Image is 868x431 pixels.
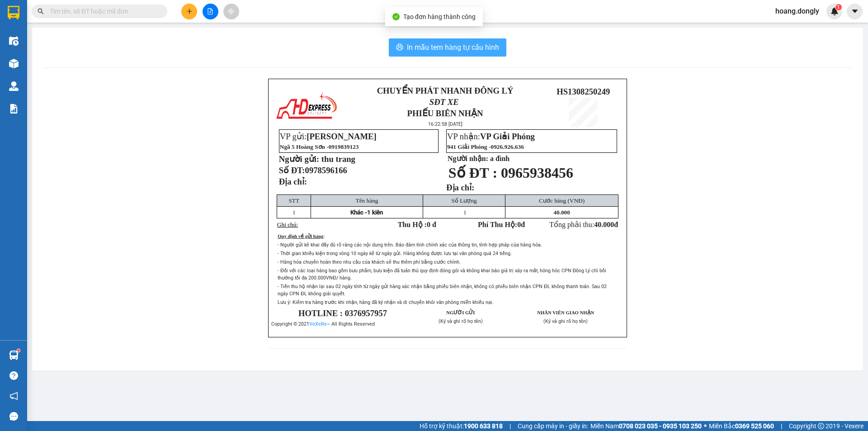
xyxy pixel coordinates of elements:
span: STT [288,197,299,204]
img: warehouse-icon [9,81,19,91]
span: - Thời gian khiếu kiện trong vòng 10 ngày kể từ ngày gửi. Hàng không được lưu tại văn phòng quá 2... [278,251,512,256]
sup: 1 [17,349,20,352]
span: thu trang [321,154,355,164]
strong: Số ĐT: [279,166,347,175]
sup: 1 [835,4,842,10]
span: [PERSON_NAME] [307,132,376,141]
span: printer [396,43,403,52]
span: Tổng phải thu: [549,221,618,228]
strong: Địa chỉ: [279,177,307,186]
span: (Ký và ghi rõ họ tên) [439,318,483,324]
span: aim [228,8,234,14]
span: Copyright © 2021 – All Rights Reserved [271,321,375,327]
span: Quy định về gửi hàng [278,234,323,239]
strong: Thu Hộ : [398,221,436,228]
span: SĐT XE [45,38,74,48]
strong: 1900 633 818 [464,422,503,430]
button: plus [181,4,197,19]
span: - Hàng hóa chuyển hoàn theo nhu cầu của khách sẽ thu thêm phí bằng cước chính. [278,259,461,265]
span: search [38,8,44,14]
span: Hỗ trợ kỹ thuật: [420,421,503,431]
img: warehouse-icon [9,59,19,68]
span: Số ĐT : [448,165,497,181]
span: Khác - [350,209,367,216]
strong: NGƯỜI GỬI [446,310,475,315]
span: Ghi chú: [277,221,298,228]
span: 1 [292,209,296,216]
input: Tìm tên, số ĐT hoặc mã đơn [50,6,156,16]
span: 16:22:58 [DATE] [428,121,462,127]
img: warehouse-icon [9,350,19,360]
a: VeXeRe [309,321,327,327]
img: warehouse-icon [9,36,19,46]
span: 0978596166 [305,166,347,175]
span: plus [186,8,193,14]
span: file-add [207,8,213,14]
span: hoang.dongly [768,5,826,17]
strong: Phí Thu Hộ: đ [478,221,525,228]
strong: 0369 525 060 [735,422,774,430]
span: - Đối với các loại hàng bao gồm bưu phẩm, bưu kiện đã tuân thủ quy định đóng gói và không khai bá... [278,268,606,281]
span: VP gửi: [280,132,377,141]
span: HS1308250249 [557,87,610,96]
span: (Ký và ghi rõ họ tên) [543,318,588,324]
button: caret-down [847,4,863,19]
span: question-circle [9,371,18,380]
span: 0965938456 [501,165,573,181]
span: | [781,421,782,431]
span: copyright [818,423,824,429]
span: SĐT XE [429,97,459,107]
strong: CHUYỂN PHÁT NHANH ĐÔNG LÝ [377,86,514,95]
strong: PHIẾU BIÊN NHẬN [407,109,483,118]
span: - Tiền thu hộ nhận lại sau 02 ngày tính từ ngày gửi hàng xác nhận bằng phiếu biên nhận, không có ... [278,284,607,297]
span: Số Lượng [452,197,477,204]
span: : [323,234,325,239]
span: - Người gửi kê khai đầy đủ rõ ràng các nội dung trên. Bảo đảm tính chính xác của thông tin, tính ... [278,242,542,248]
button: file-add [203,4,218,19]
span: check-circle [392,13,400,20]
span: 40.000 [594,221,614,228]
span: 0 [517,221,521,228]
span: Tên hàng [356,197,378,204]
span: Miền Bắc [709,421,774,431]
strong: Người gửi: [279,154,319,164]
span: In mẫu tem hàng tự cấu hình [407,42,499,53]
span: a đình [490,155,509,162]
span: | [509,421,511,431]
span: Cước hàng (VNĐ) [539,197,585,204]
strong: Địa chỉ: [446,183,474,192]
img: logo-vxr [8,6,19,19]
img: icon-new-feature [830,7,839,15]
span: Lưu ý: Kiểm tra hàng trước khi nhận, hàng đã ký nhận và di chuyển khỏi văn phòng miễn khiếu nại. [278,299,494,305]
span: message [9,412,18,421]
span: caret-down [851,7,859,15]
span: 0926.926.636 [491,143,524,150]
strong: Người nhận: [448,155,488,162]
strong: CHUYỂN PHÁT NHANH ĐÔNG LÝ [29,7,91,37]
span: đ [614,221,618,228]
strong: 0708 023 035 - 0935 103 250 [619,422,702,430]
img: solution-icon [9,104,19,114]
span: Tạo đơn hàng thành công [403,13,476,20]
span: 941 Giải Phóng - [447,143,524,150]
span: HS1308250233 [96,37,149,46]
span: VP nhận: [447,132,535,141]
span: 1 kiên [367,209,383,216]
span: Miền Nam [590,421,702,431]
span: Ngã 5 Hoàng Sơn - [280,143,359,150]
button: printerIn mẫu tem hàng tự cấu hình [389,38,506,57]
strong: NHÂN VIÊN GIAO NHẬN [537,310,594,315]
span: notification [9,392,18,400]
button: aim [223,4,239,19]
img: logo [275,91,338,123]
span: HOTLINE : 0376957957 [298,308,387,318]
span: 1 [837,4,840,10]
span: Cung cấp máy in - giấy in: [518,421,588,431]
span: ⚪️ [704,424,707,428]
img: logo [5,26,24,58]
strong: PHIẾU BIÊN NHẬN [36,50,85,69]
span: 1 [463,209,467,216]
span: VP Giải Phóng [480,132,535,141]
span: 0919839123 [329,143,359,150]
span: 40.000 [553,209,570,216]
